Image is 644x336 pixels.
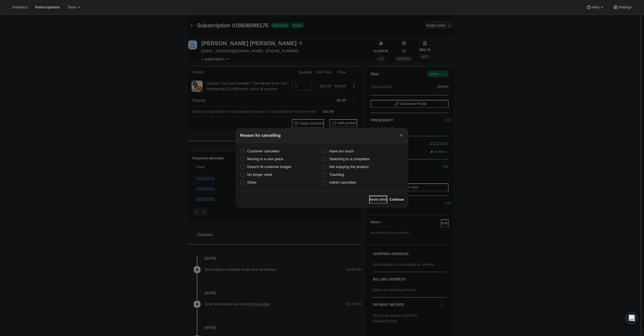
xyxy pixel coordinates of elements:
button: Subscriptions [32,3,63,11]
button: Close [397,131,405,139]
span: Other [247,180,256,184]
button: Help [583,3,608,11]
h2: Reason for cancelling [240,133,280,138]
span: Help [592,5,599,9]
button: Analytics [9,3,30,11]
span: Traveling [329,172,344,177]
span: Settings [618,5,632,9]
span: Analytics [12,5,27,9]
span: Admin cancelled [329,180,356,184]
span: Not enjoying the product [329,165,369,169]
span: Moving to a new place [247,157,283,161]
span: No longer need [247,172,272,177]
span: Switching to a competitor [329,157,370,161]
span: Tools [67,5,76,9]
span: Doesn't fit customer budget [247,165,291,169]
span: Customer cancelled [247,149,279,153]
span: Never mind [369,197,387,202]
span: Have too much [329,149,354,153]
span: Subscriptions [35,5,60,9]
button: Tools [64,3,85,11]
button: Never mind [369,196,387,203]
div: Open Intercom Messenger [625,311,638,325]
button: Settings [609,3,635,11]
